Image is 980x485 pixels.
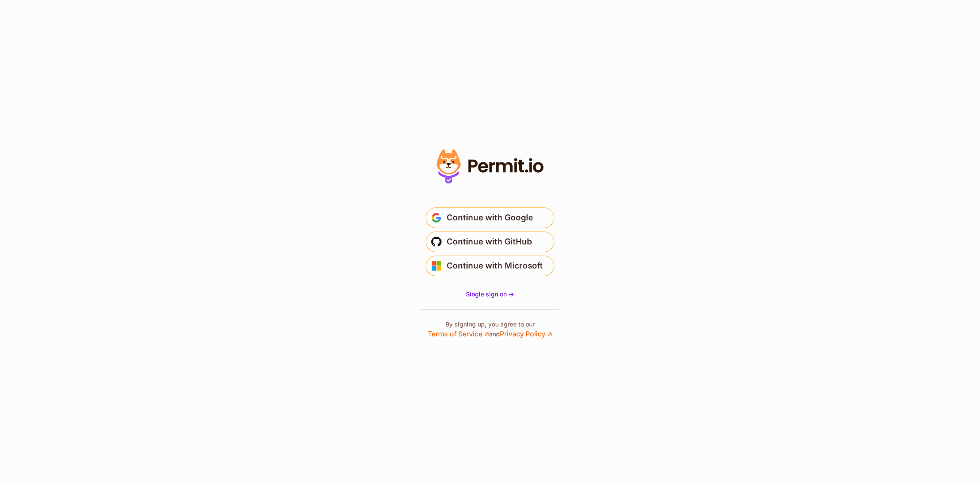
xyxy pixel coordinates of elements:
span: Single sign on -> [466,290,514,298]
button: Continue with Google [426,207,554,228]
span: Continue with GitHub [447,235,532,249]
a: Single sign on -> [466,290,514,299]
button: Continue with Microsoft [426,256,554,276]
a: Privacy Policy ↗ [500,329,552,338]
span: Continue with Google [447,211,533,225]
p: By signing up, you agree to our and [428,320,552,339]
button: Continue with GitHub [426,232,554,252]
span: Continue with Microsoft [447,259,543,273]
a: Terms of Service ↗ [428,329,489,338]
